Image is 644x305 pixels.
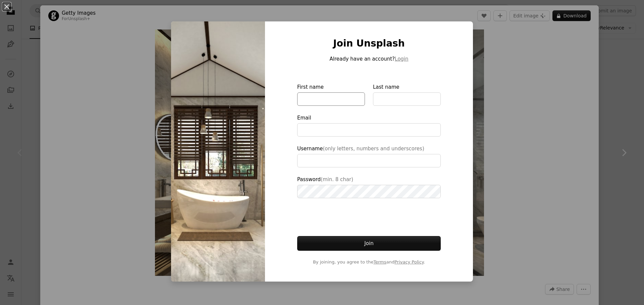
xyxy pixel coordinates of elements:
input: Last name [373,92,441,106]
a: Terms [373,259,386,264]
label: Email [297,114,441,137]
span: (only letters, numbers and underscores) [323,146,424,152]
label: First name [297,83,365,106]
p: Already have an account? [297,55,441,63]
span: By joining, you agree to the and . [297,259,441,265]
span: (min. 8 char) [321,176,353,182]
label: Username [297,145,441,167]
h1: Join Unsplash [297,37,441,50]
input: Password(min. 8 char) [297,185,441,198]
input: Username(only letters, numbers and underscores) [297,154,441,167]
label: Last name [373,83,441,106]
input: Email [297,123,441,137]
img: premium_photo-1661902468735-eabf780f8ff6 [171,21,265,282]
input: First name [297,92,365,106]
a: Privacy Policy [394,259,424,264]
button: Join [297,236,441,251]
label: Password [297,175,441,198]
button: Login [395,55,408,63]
